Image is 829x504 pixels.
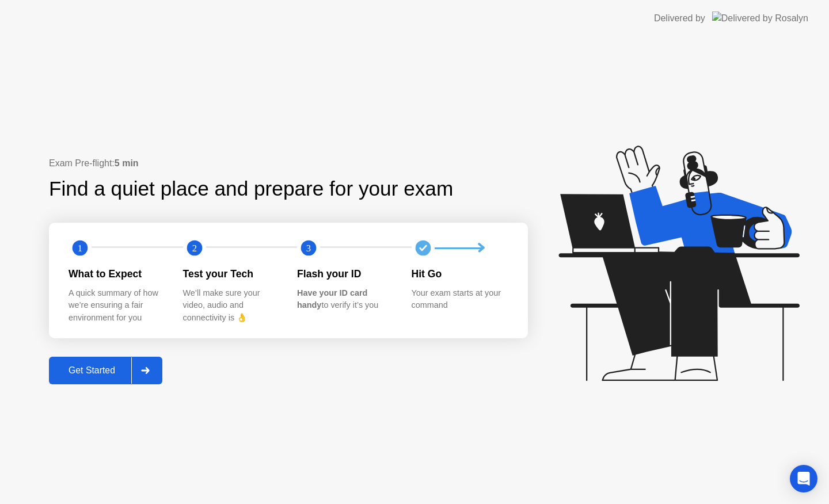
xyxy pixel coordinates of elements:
text: 3 [306,243,311,254]
text: 2 [192,243,196,254]
div: Exam Pre-flight: [49,156,528,170]
div: Flash your ID [297,266,393,281]
div: Get Started [52,365,131,376]
div: What to Expect [69,266,165,281]
div: We’ll make sure your video, audio and connectivity is 👌 [183,287,279,324]
div: A quick summary of how we’re ensuring a fair environment for you [69,287,165,324]
button: Get Started [49,357,162,384]
div: Hit Go [412,266,508,281]
div: Test your Tech [183,266,279,281]
text: 1 [78,243,82,254]
div: Your exam starts at your command [412,287,508,312]
div: Open Intercom Messenger [790,465,817,492]
b: 5 min [115,158,139,168]
div: Find a quiet place and prepare for your exam [49,174,455,204]
div: to verify it’s you [297,287,393,312]
img: Delivered by Rosalyn [712,12,808,25]
div: Delivered by [654,12,705,25]
b: Have your ID card handy [297,288,367,310]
